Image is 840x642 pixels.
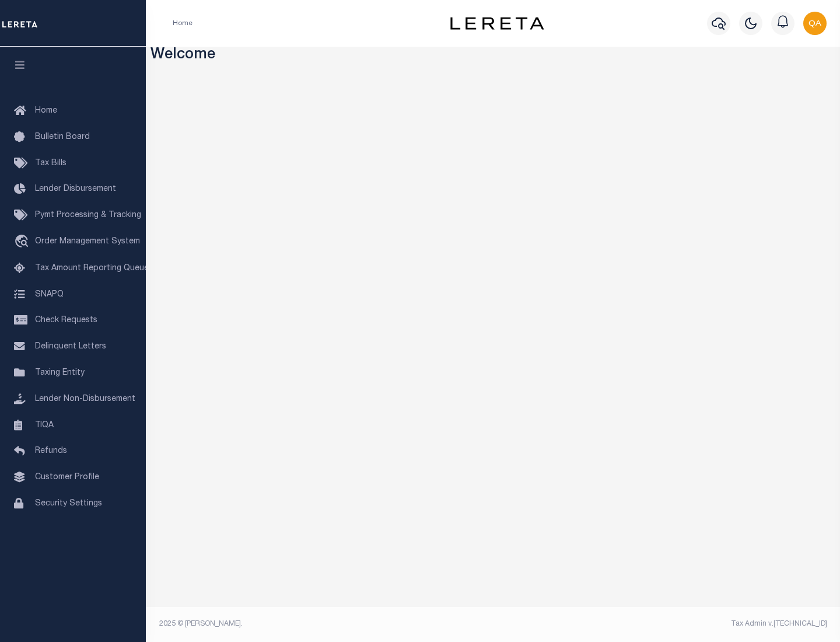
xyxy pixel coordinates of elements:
div: Tax Admin v.[TECHNICAL_ID] [502,619,827,629]
span: SNAPQ [35,290,64,298]
span: Pymt Processing & Tracking [35,211,141,219]
img: svg+xml;base64,PHN2ZyB4bWxucz0iaHR0cDovL3d3dy53My5vcmcvMjAwMC9zdmciIHBvaW50ZXItZXZlbnRzPSJub25lIi... [803,12,827,35]
span: Lender Non-Disbursement [35,395,135,403]
i: travel_explore [14,235,33,250]
span: Security Settings [35,500,102,508]
span: Tax Bills [35,159,66,168]
span: Tax Amount Reporting Queue [35,264,149,273]
span: TIQA [35,421,54,429]
span: Home [35,107,57,115]
span: Taxing Entity [35,369,85,377]
img: logo-dark.svg [450,17,544,30]
div: 2025 © [PERSON_NAME]. [150,619,494,629]
span: Order Management System [35,238,140,246]
span: Refunds [35,447,67,455]
span: Lender Disbursement [35,185,116,193]
span: Customer Profile [35,473,99,481]
li: Home [173,18,192,29]
h3: Welcome [150,47,836,65]
span: Check Requests [35,316,97,325]
span: Bulletin Board [35,133,90,141]
span: Delinquent Letters [35,343,106,351]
